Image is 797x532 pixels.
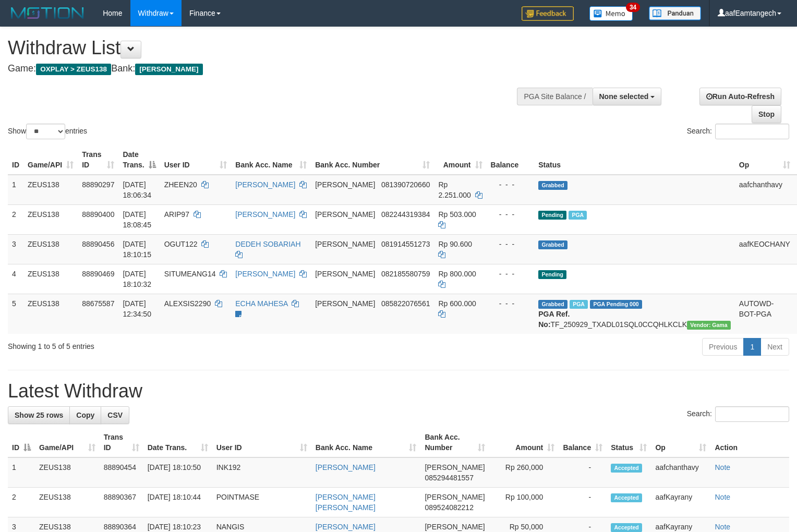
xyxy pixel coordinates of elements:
[651,488,710,517] td: aafKayrany
[559,428,607,457] th: Balance: activate to sort column ascending
[438,299,476,308] span: Rp 600.000
[235,270,295,278] a: [PERSON_NAME]
[735,175,794,205] td: aafchanthavy
[82,299,114,308] span: 88675587
[702,338,744,356] a: Previous
[489,488,559,517] td: Rp 100,000
[489,457,559,488] td: Rp 260,000
[235,299,287,308] a: ECHA MAHESA
[315,180,375,189] span: [PERSON_NAME]
[420,428,489,457] th: Bank Acc. Number: activate to sort column ascending
[8,5,87,21] img: MOTION_logo.png
[8,124,87,139] label: Show entries
[538,211,566,220] span: Pending
[36,64,111,75] span: OXPLAY > ZEUS138
[517,88,592,105] div: PGA Site Balance /
[164,210,189,219] span: ARIP97
[715,493,730,501] a: Note
[100,488,143,517] td: 88890367
[438,210,476,219] span: Rp 503.000
[491,269,530,279] div: - - -
[538,181,567,190] span: Grabbed
[425,474,473,482] span: Copy 085294481557 to clipboard
[611,464,642,473] span: Accepted
[611,523,642,532] span: Accepted
[699,88,781,105] a: Run Auto-Refresh
[26,124,65,139] select: Showentries
[235,210,295,219] a: [PERSON_NAME]
[69,406,101,424] a: Copy
[381,270,430,278] span: Copy 082185580759 to clipboard
[143,428,212,457] th: Date Trans.: activate to sort column ascending
[715,523,730,531] a: Note
[8,428,35,457] th: ID: activate to sort column descending
[8,38,521,58] h1: Withdraw List
[35,428,100,457] th: Game/API: activate to sort column ascending
[82,240,114,248] span: 88890456
[425,463,485,471] span: [PERSON_NAME]
[23,204,78,234] td: ZEUS138
[15,411,63,419] span: Show 25 rows
[8,488,35,517] td: 2
[611,493,642,502] span: Accepted
[538,300,567,309] span: Grabbed
[534,294,735,334] td: TF_250929_TXADL01SQL0CCQHLKCLK
[78,145,118,175] th: Trans ID: activate to sort column ascending
[235,240,300,248] a: DEDEH SOBARIAH
[35,488,100,517] td: ZEUS138
[23,264,78,294] td: ZEUS138
[231,145,311,175] th: Bank Acc. Name: activate to sort column ascending
[315,240,375,248] span: [PERSON_NAME]
[381,299,430,308] span: Copy 085822076561 to clipboard
[311,145,434,175] th: Bank Acc. Number: activate to sort column ascending
[752,105,781,123] a: Stop
[23,294,78,334] td: ZEUS138
[8,64,521,74] h4: Game: Bank:
[715,124,789,139] input: Search:
[735,294,794,334] td: AUTOWD-BOT-PGA
[559,488,607,517] td: -
[315,270,375,278] span: [PERSON_NAME]
[534,145,735,175] th: Status
[434,145,486,175] th: Amount: activate to sort column ascending
[164,180,197,189] span: ZHEEN20
[8,234,23,264] td: 3
[8,457,35,488] td: 1
[8,204,23,234] td: 2
[82,210,114,219] span: 88890400
[123,270,151,288] span: [DATE] 18:10:32
[164,270,216,278] span: SITUMEANG14
[100,457,143,488] td: 88890454
[715,406,789,422] input: Search:
[538,310,570,329] b: PGA Ref. No:
[8,381,789,402] h1: Latest Withdraw
[107,411,123,419] span: CSV
[160,145,232,175] th: User ID: activate to sort column ascending
[100,428,143,457] th: Trans ID: activate to sort column ascending
[607,428,651,457] th: Status: activate to sort column ascending
[381,240,430,248] span: Copy 081914551273 to clipboard
[599,92,649,101] span: None selected
[143,457,212,488] td: [DATE] 18:10:50
[123,240,151,259] span: [DATE] 18:10:15
[491,179,530,190] div: - - -
[710,428,789,457] th: Action
[593,88,662,105] button: None selected
[715,463,730,471] a: Note
[491,298,530,309] div: - - -
[651,457,710,488] td: aafchanthavy
[381,210,430,219] span: Copy 082244319384 to clipboard
[82,180,114,189] span: 88890297
[569,211,587,220] span: Marked by aafanarl
[8,175,23,205] td: 1
[212,457,311,488] td: INK192
[8,294,23,334] td: 5
[570,300,588,309] span: Marked by aafpengsreynich
[316,523,376,531] a: [PERSON_NAME]
[23,145,78,175] th: Game/API: activate to sort column ascending
[23,234,78,264] td: ZEUS138
[123,299,151,318] span: [DATE] 12:34:50
[559,457,607,488] td: -
[212,488,311,517] td: POINTMASE
[491,239,530,249] div: - - -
